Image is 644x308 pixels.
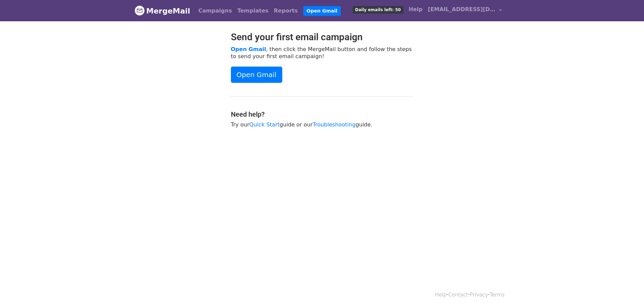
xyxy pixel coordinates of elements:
a: Open Gmail [231,46,266,52]
a: Campaigns [196,4,235,18]
a: Open Gmail [231,67,282,83]
h2: Send your first email campaign [231,31,413,43]
span: Daily emails left: 50 [353,6,403,14]
p: Try our guide or our guide. [231,121,413,128]
a: Help [406,3,425,16]
a: Daily emails left: 50 [350,3,406,16]
a: Templates [235,4,271,18]
a: Troubleshooting [313,121,356,128]
h4: Need help? [231,110,413,118]
p: , then click the MergeMail button and follow the steps to send your first email campaign! [231,46,413,60]
iframe: Chat Widget [610,276,644,308]
img: MergeMail logo [135,5,145,16]
a: Quick Start [249,121,280,128]
a: Reports [271,4,301,18]
span: [EMAIL_ADDRESS][DOMAIN_NAME] [428,5,496,14]
a: Terms [490,292,504,298]
a: Help [435,292,447,298]
a: Contact [448,292,468,298]
a: Privacy [470,292,488,298]
a: [EMAIL_ADDRESS][DOMAIN_NAME] [425,3,504,19]
a: Open Gmail [303,6,341,16]
a: MergeMail [135,4,190,18]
